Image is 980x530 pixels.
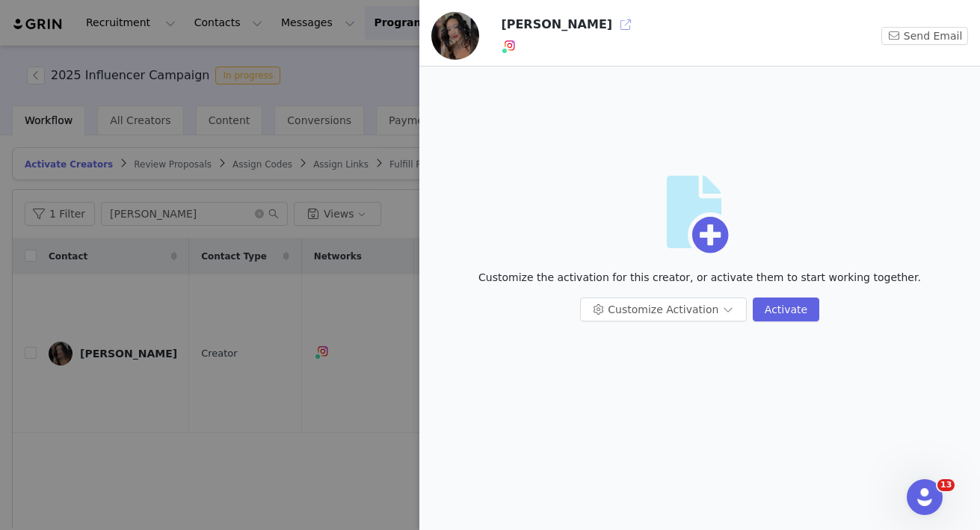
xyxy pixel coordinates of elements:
span: 13 [937,479,955,491]
button: Send Email [881,27,968,45]
button: Activate [753,298,819,321]
p: Customize the activation for this creator, or activate them to start working together. [478,270,921,286]
iframe: Intercom live chat [907,479,943,515]
button: Customize Activation [580,298,747,321]
img: dcb0ec64-2c5b-4ff9-90fc-9814cad0a195--s.jpg [431,12,479,60]
img: instagram.svg [504,40,516,52]
h3: [PERSON_NAME] [501,16,612,34]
